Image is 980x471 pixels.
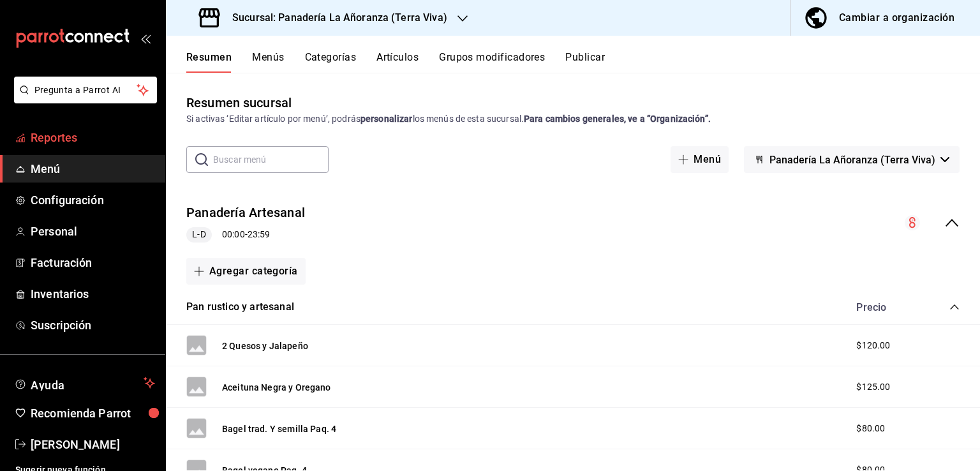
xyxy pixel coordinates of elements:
[839,9,954,27] div: Cambiar a organización
[222,422,336,435] button: Bagel trad. Y semilla Paq. 4
[186,51,980,73] div: navigation tabs
[376,51,419,73] button: Artículos
[31,436,155,453] span: [PERSON_NAME]
[222,10,447,26] h3: Sucursal: Panadería La Añoranza (Terra Viva)
[31,254,155,271] span: Facturación
[31,375,138,391] span: Ayuda
[186,300,294,315] button: Pan rustico y artesanal
[769,154,935,166] span: Panadería La Añoranza (Terra Viva)
[565,51,605,73] button: Publicar
[222,340,308,352] button: 2 Quesos y Jalapeño
[213,147,329,172] input: Buscar menú
[856,339,890,352] span: $120.00
[140,33,151,43] button: open_drawer_menu
[671,146,729,173] button: Menú
[31,160,155,177] span: Menú
[856,422,885,435] span: $80.00
[186,112,960,126] div: Si activas ‘Editar artículo por menú’, podrás los menús de esta sucursal.
[166,193,980,253] div: collapse-menu-row
[31,223,155,240] span: Personal
[186,204,305,222] button: Panadería Artesanal
[186,93,292,112] div: Resumen sucursal
[949,302,960,312] button: collapse-category-row
[186,227,305,243] div: 00:00 - 23:59
[856,380,890,394] span: $125.00
[187,228,211,241] span: L-D
[14,77,157,103] button: Pregunta a Parrot AI
[843,301,925,313] div: Precio
[31,285,155,303] span: Inventarios
[222,381,331,394] button: Aceituna Negra y Oregano
[305,51,357,73] button: Categorías
[744,146,960,173] button: Panadería La Añoranza (Terra Viva)
[186,51,232,73] button: Resumen
[252,51,284,73] button: Menús
[34,84,137,97] span: Pregunta a Parrot AI
[31,317,155,334] span: Suscripción
[31,129,155,146] span: Reportes
[9,93,157,106] a: Pregunta a Parrot AI
[360,114,413,124] strong: personalizar
[439,51,545,73] button: Grupos modificadores
[31,405,155,422] span: Recomienda Parrot
[31,191,155,209] span: Configuración
[186,258,306,285] button: Agregar categoría
[524,114,711,124] strong: Para cambios generales, ve a “Organización”.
